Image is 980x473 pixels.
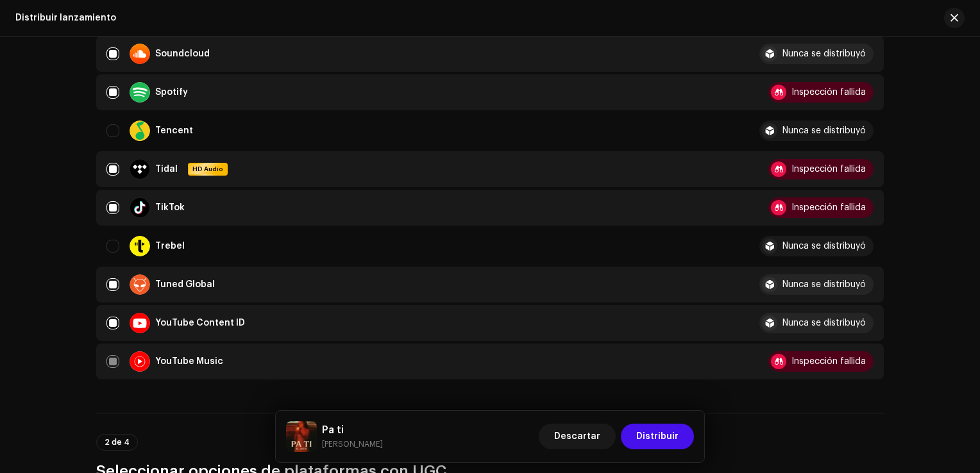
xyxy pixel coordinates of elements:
[621,424,694,449] button: Distribuir
[155,165,178,174] div: Tidal
[155,280,215,289] div: Tuned Global
[782,280,866,289] div: Nunca se distribuyó
[189,165,226,174] span: HD Audio
[155,203,185,212] div: TikTok
[539,424,616,449] button: Descartar
[791,165,866,174] div: Inspección fallida
[782,242,866,251] div: Nunca se distribuyó
[155,49,210,58] div: Soundcloud
[782,49,866,58] div: Nunca se distribuyó
[791,357,866,366] div: Inspección fallida
[155,88,188,97] div: Spotify
[636,424,679,449] span: Distribuir
[791,203,866,212] div: Inspección fallida
[15,13,116,23] div: Distribuir lanzamiento
[155,126,193,135] div: Tencent
[322,438,383,451] small: Pa ti
[782,126,866,135] div: Nunca se distribuyó
[791,88,866,97] div: Inspección fallida
[105,438,130,446] span: 2 de 4
[155,319,245,328] div: YouTube Content ID
[554,424,600,449] span: Descartar
[782,319,866,328] div: Nunca se distribuyó
[155,242,185,251] div: Trebel
[322,422,383,438] h5: Pa ti
[286,421,317,452] img: 36650991-6b67-4e90-8306-a0e9b90eef9b
[155,357,223,366] div: YouTube Music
